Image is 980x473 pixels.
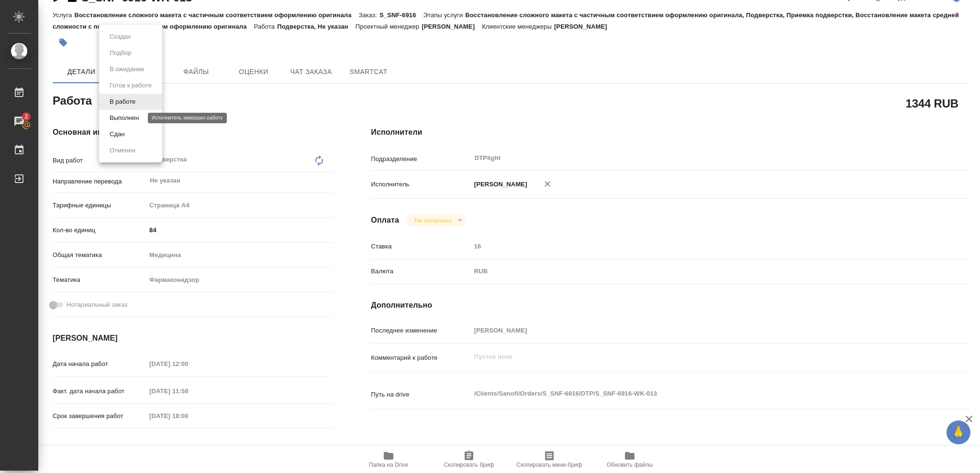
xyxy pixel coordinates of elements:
[107,97,138,107] button: В работе
[107,64,147,75] button: В ожидании
[107,48,134,58] button: Подбор
[107,129,127,140] button: Сдан
[107,32,134,42] button: Создан
[107,113,142,123] button: Выполнен
[107,145,138,156] button: Отменен
[107,80,155,91] button: Готов к работе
